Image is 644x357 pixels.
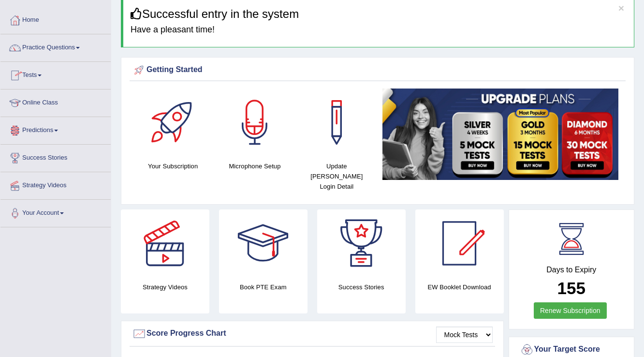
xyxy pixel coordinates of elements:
[0,172,111,196] a: Strategy Videos
[0,89,111,114] a: Online Class
[520,342,624,357] div: Your Target Score
[618,3,624,13] button: ×
[121,282,209,292] h4: Strategy Videos
[219,161,291,171] h4: Microphone Setup
[132,327,493,341] div: Score Progress Chart
[131,25,627,35] h4: Have a pleasant time!
[0,62,111,86] a: Tests
[0,7,111,31] a: Home
[137,161,209,171] h4: Your Subscription
[317,282,406,292] h4: Success Stories
[557,279,585,297] b: 155
[534,302,607,319] a: Renew Subscription
[382,89,618,180] img: small5.jpg
[301,161,373,192] h4: Update [PERSON_NAME] Login Detail
[0,200,111,224] a: Your Account
[132,63,623,77] div: Getting Started
[0,117,111,141] a: Predictions
[219,282,307,292] h4: Book PTE Exam
[0,145,111,169] a: Success Stories
[0,34,111,59] a: Practice Questions
[520,266,624,274] h4: Days to Expiry
[131,8,627,20] h3: Successful entry in the system
[415,282,504,292] h4: EW Booklet Download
